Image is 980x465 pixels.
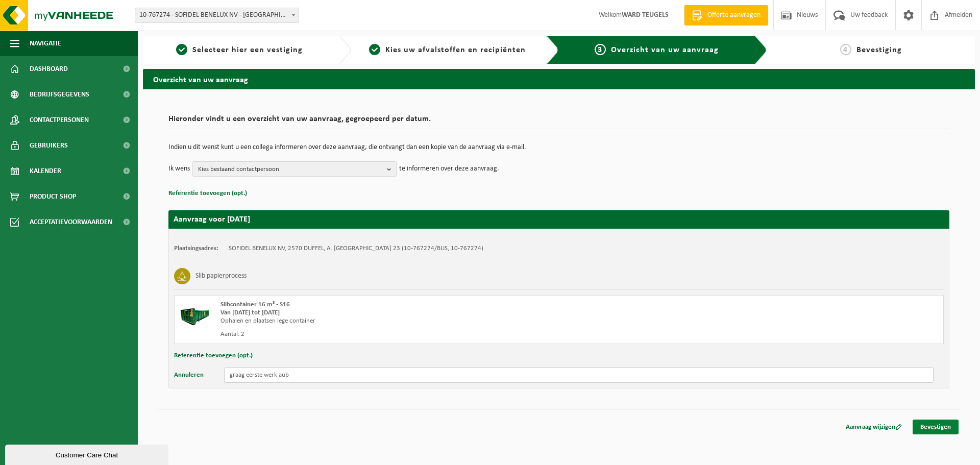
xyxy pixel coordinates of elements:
p: Ik wens [168,161,190,177]
span: Acceptatievoorwaarden [30,209,112,235]
span: Kies uw afvalstoffen en recipiënten [385,46,526,54]
span: 2 [369,44,380,55]
input: Geef hier uw opmerking [224,368,934,383]
p: Indien u dit wenst kunt u een collega informeren over deze aanvraag, die ontvangt dan een kopie v... [168,144,949,151]
span: 1 [176,44,187,55]
span: 3 [595,44,606,55]
span: Bedrijfsgegevens [30,82,89,107]
button: Referentie toevoegen (opt.) [168,187,247,200]
span: Gebruikers [30,133,68,158]
img: HK-XS-16-GN-00.png [180,301,210,331]
strong: Aanvraag voor [DATE] [174,215,250,224]
td: SOFIDEL BENELUX NV, 2570 DUFFEL, A. [GEOGRAPHIC_DATA] 23 (10-767274/BUS, 10-767274) [229,244,483,253]
span: Kalender [30,158,61,184]
a: Bevestigen [913,420,959,434]
a: 2Kies uw afvalstoffen en recipiënten [356,44,539,56]
iframe: chat widget [5,443,170,465]
span: 10-767274 - SOFIDEL BENELUX NV - DUFFEL [135,8,299,22]
span: Product Shop [30,184,76,209]
strong: Van [DATE] tot [DATE] [220,309,280,316]
span: 10-767274 - SOFIDEL BENELUX NV - DUFFEL [135,8,299,23]
h3: Slib papierprocess [195,268,247,284]
div: Ophalen en plaatsen lege container [220,317,600,325]
span: Selecteer hier een vestiging [192,46,303,54]
button: Annuleren [174,368,204,383]
strong: WARD TEUGELS [622,11,669,19]
span: Navigatie [30,31,61,56]
div: Aantal: 2 [220,330,600,338]
span: Offerte aanvragen [705,10,763,20]
button: Referentie toevoegen (opt.) [174,349,253,362]
a: Aanvraag wijzigen [838,420,910,434]
button: Kies bestaand contactpersoon [192,161,397,177]
span: Slibcontainer 16 m³ - S16 [220,301,290,308]
a: 1Selecteer hier een vestiging [148,44,331,56]
span: Dashboard [30,56,68,82]
h2: Hieronder vindt u een overzicht van uw aanvraag, gegroepeerd per datum. [168,115,949,129]
span: Overzicht van uw aanvraag [611,46,719,54]
span: 4 [840,44,851,55]
span: Bevestiging [856,46,902,54]
span: Kies bestaand contactpersoon [198,162,383,177]
h2: Overzicht van uw aanvraag [143,69,975,89]
p: te informeren over deze aanvraag. [399,161,499,177]
strong: Plaatsingsadres: [174,245,218,252]
span: Contactpersonen [30,107,89,133]
a: Offerte aanvragen [684,5,768,26]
